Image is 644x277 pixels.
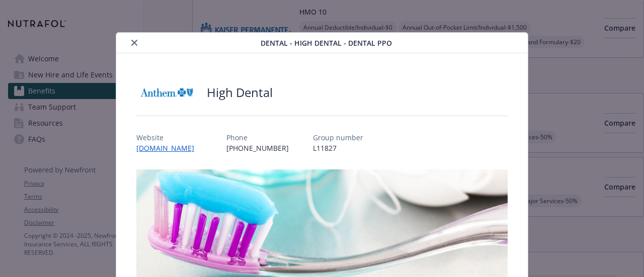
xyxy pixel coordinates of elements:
[226,132,289,143] p: Phone
[207,84,273,101] h2: High Dental
[136,143,202,153] a: [DOMAIN_NAME]
[313,132,363,143] p: Group number
[226,143,289,153] p: [PHONE_NUMBER]
[313,143,363,153] p: L11827
[136,132,202,143] p: Website
[128,37,140,49] button: close
[136,77,197,108] img: Anthem Blue Cross
[261,38,392,48] span: Dental - High Dental - Dental PPO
